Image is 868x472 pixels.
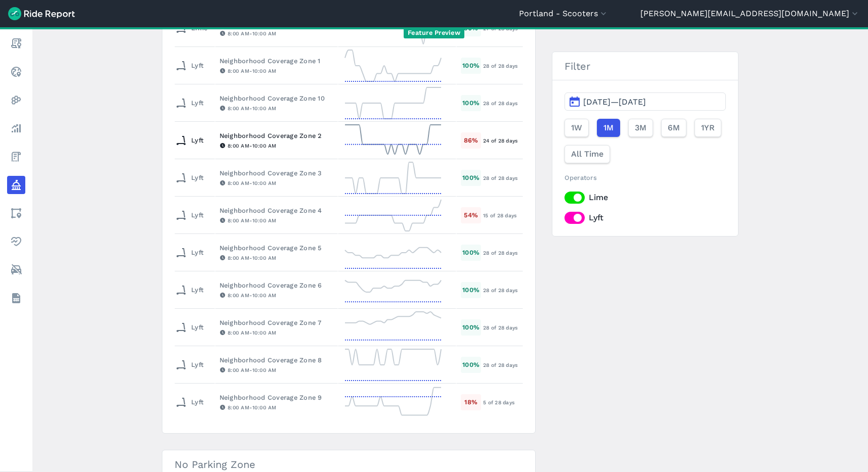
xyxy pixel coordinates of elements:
[7,176,25,194] a: Policy
[565,192,726,204] label: Lime
[565,212,726,224] label: Lyft
[701,122,715,134] span: 1YR
[220,318,333,327] div: Neighborhood Coverage Zone 7
[483,360,522,369] div: 28 of 28 days
[220,291,333,300] div: 8:00 AM - 10:00 AM
[175,58,203,74] div: Lyft
[565,145,610,163] button: All Time
[220,403,333,412] div: 8:00 AM - 10:00 AM
[565,92,726,111] button: [DATE]—[DATE]
[220,66,333,75] div: 8:00 AM - 10:00 AM
[640,8,860,20] button: [PERSON_NAME][EMAIL_ADDRESS][DOMAIN_NAME]
[220,104,333,113] div: 8:00 AM - 10:00 AM
[220,56,333,66] div: Neighborhood Coverage Zone 1
[519,8,609,20] button: Portland - Scooters
[483,398,522,407] div: 5 of 28 days
[461,282,481,298] div: 100 %
[7,34,25,53] a: Report
[175,132,203,149] div: Lyft
[483,323,522,332] div: 28 of 28 days
[483,173,522,182] div: 28 of 28 days
[175,357,203,373] div: Lyft
[175,170,203,186] div: Lyft
[483,136,522,145] div: 24 of 28 days
[220,253,333,262] div: 8:00 AM - 10:00 AM
[220,131,333,140] div: Neighborhood Coverage Zone 2
[175,282,203,298] div: Lyft
[175,394,203,410] div: Lyft
[461,357,481,372] div: 100 %
[461,245,481,260] div: 100 %
[583,97,646,107] span: [DATE]—[DATE]
[7,232,25,251] a: Health
[175,245,203,261] div: Lyft
[461,207,481,223] div: 54 %
[461,319,481,335] div: 100 %
[7,261,25,279] a: ModeShift
[220,393,333,402] div: Neighborhood Coverage Zone 9
[220,355,333,365] div: Neighborhood Coverage Zone 8
[175,319,203,336] div: Lyft
[404,28,464,38] span: Feature Preview
[7,91,25,109] a: Heatmaps
[483,61,522,70] div: 28 of 28 days
[220,243,333,253] div: Neighborhood Coverage Zone 5
[220,280,333,290] div: Neighborhood Coverage Zone 6
[8,7,75,20] img: Ride Report
[7,289,25,307] a: Datasets
[220,168,333,178] div: Neighborhood Coverage Zone 3
[220,178,333,187] div: 8:00 AM - 10:00 AM
[7,119,25,137] a: Analyze
[668,122,680,134] span: 6M
[220,328,333,337] div: 8:00 AM - 10:00 AM
[220,206,333,215] div: Neighborhood Coverage Zone 4
[7,148,25,166] a: Fees
[661,119,686,137] button: 6M
[571,148,603,160] span: All Time
[7,63,25,81] a: Realtime
[220,365,333,374] div: 8:00 AM - 10:00 AM
[483,286,522,295] div: 28 of 28 days
[483,248,522,257] div: 28 of 28 days
[220,141,333,150] div: 8:00 AM - 10:00 AM
[461,132,481,148] div: 86 %
[483,211,522,220] div: 15 of 28 days
[635,122,646,134] span: 3M
[220,216,333,225] div: 8:00 AM - 10:00 AM
[571,122,582,134] span: 1W
[603,122,614,134] span: 1M
[461,170,481,185] div: 100 %
[552,52,738,80] h3: Filter
[565,174,597,181] span: Operators
[220,93,333,103] div: Neighborhood Coverage Zone 10
[483,99,522,108] div: 28 of 28 days
[597,119,620,137] button: 1M
[461,95,481,111] div: 100 %
[175,207,203,223] div: Lyft
[7,204,25,222] a: Areas
[695,119,721,137] button: 1YR
[628,119,653,137] button: 3M
[461,58,481,73] div: 100 %
[565,119,589,137] button: 1W
[175,95,203,111] div: Lyft
[461,394,481,410] div: 18 %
